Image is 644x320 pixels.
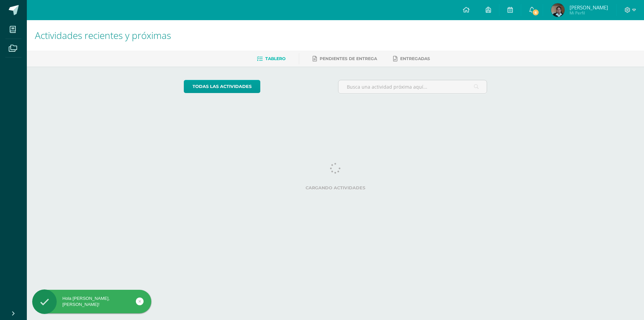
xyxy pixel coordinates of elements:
[570,4,608,11] span: [PERSON_NAME]
[393,53,430,64] a: Entregadas
[257,53,285,64] a: Tablero
[532,9,539,16] span: 6
[184,185,487,190] label: Cargando actividades
[35,29,171,42] span: Actividades recientes y próximas
[570,10,608,16] span: Mi Perfil
[320,56,377,61] span: Pendientes de entrega
[184,80,260,93] a: todas las Actividades
[551,3,565,17] img: e75915e7e6662123bcaff1ddb95b8eed.png
[265,56,285,61] span: Tablero
[32,295,151,308] div: Hola [PERSON_NAME], [PERSON_NAME]!
[400,56,430,61] span: Entregadas
[338,80,487,93] input: Busca una actividad próxima aquí...
[313,53,377,64] a: Pendientes de entrega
